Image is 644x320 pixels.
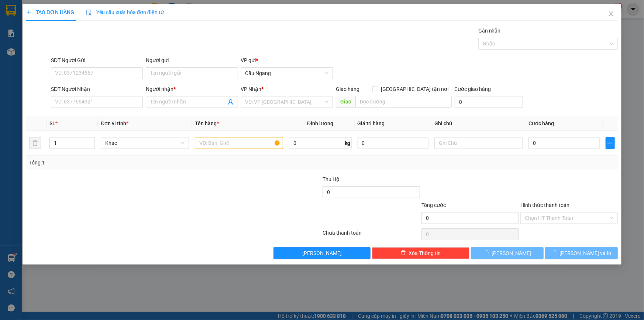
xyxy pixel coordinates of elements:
[606,137,615,149] button: plus
[6,6,43,24] div: Cầu Ngang
[6,7,18,15] span: Gửi:
[307,120,333,126] span: Định lượng
[358,137,429,149] input: 0
[26,10,31,15] span: plus
[146,85,238,93] div: Người nhận
[48,23,123,32] div: HOÀ
[358,120,385,126] span: Giá trị hàng
[245,68,328,79] span: Cầu Ngang
[195,137,283,149] input: VD: Bàn, Ghế
[101,120,128,126] span: Đơn vị tính
[47,47,124,57] div: 50.000
[601,4,621,24] button: Close
[355,96,452,108] input: Dọc đường
[560,249,612,257] span: [PERSON_NAME] và In
[401,250,406,256] span: delete
[344,137,352,149] span: kg
[146,56,238,64] div: Người gửi
[322,229,421,242] div: Chưa thanh toán
[520,202,569,208] label: Hình thức thanh toán
[483,250,492,255] span: loading
[51,56,143,64] div: SĐT Người Gửi
[302,249,342,257] span: [PERSON_NAME]
[195,120,219,126] span: Tên hàng
[47,48,57,56] span: CC :
[86,10,92,16] img: icon
[51,85,143,93] div: SĐT Người Nhận
[606,140,614,146] span: plus
[336,96,355,108] span: Giao
[434,137,523,149] input: Ghi Chú
[48,6,123,23] div: [GEOGRAPHIC_DATA]
[323,176,340,182] span: Thu Hộ
[29,137,41,149] button: delete
[608,11,614,17] span: close
[455,86,491,92] label: Cước giao hàng
[372,247,469,259] button: deleteXóa Thông tin
[273,247,371,259] button: [PERSON_NAME]
[105,137,185,149] span: Khác
[29,159,249,167] div: Tổng: 1
[421,202,446,208] span: Tổng cước
[471,247,544,259] button: [PERSON_NAME]
[455,96,523,108] input: Cước giao hàng
[431,116,526,131] th: Ghi chú
[336,86,359,92] span: Giao hàng
[409,249,441,257] span: Xóa Thông tin
[478,28,501,34] label: Gán nhãn
[241,86,262,92] span: VP Nhận
[48,32,123,42] div: 0938275566
[241,56,333,64] div: VP gửi
[492,249,531,257] span: [PERSON_NAME]
[26,9,74,15] span: TẠO ĐƠN HÀNG
[86,9,164,15] span: Yêu cầu xuất hóa đơn điện tử
[545,247,618,259] button: [PERSON_NAME] và In
[228,99,234,105] span: user-add
[49,120,55,126] span: SL
[528,120,554,126] span: Cước hàng
[48,6,66,14] span: Nhận:
[378,85,452,93] span: [GEOGRAPHIC_DATA] tận nơi
[552,250,560,255] span: loading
